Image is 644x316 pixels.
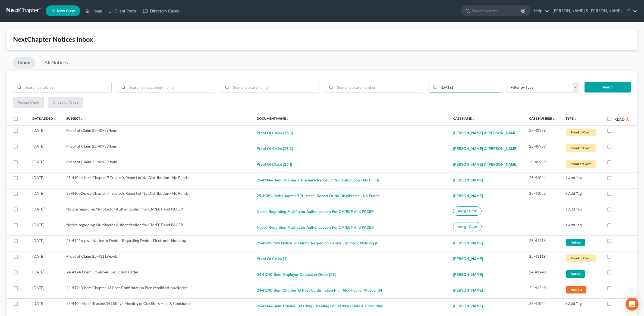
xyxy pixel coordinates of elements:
[257,301,383,312] button: 25-41044-bem Trustee 341 filing - Meeting of Creditors Held & Concluded
[453,128,517,139] a: [PERSON_NAME] & [PERSON_NAME]
[257,222,374,233] button: Notice regarding Multifactor Authentication for CM/ECF and PACER
[552,117,555,120] i: unfold_more
[458,225,477,229] span: Assign Case
[566,269,598,278] a: Notice
[28,251,62,267] td: [DATE]
[127,82,215,92] input: Search by document name
[566,208,582,211] button: + Add Tag
[28,267,62,283] td: [DATE]
[257,285,383,296] button: 24-41240-bem Chapter 13 Post-Confirmation Plan Modification/Notice [24]
[28,173,62,188] td: [DATE]
[566,254,598,263] a: Proof of Claim
[28,235,62,251] td: [DATE]
[257,159,292,170] button: Proof of Claim [25-1]
[566,224,582,227] button: + Add Tag
[453,191,483,202] a: [PERSON_NAME]
[28,220,62,235] td: [DATE]
[62,141,252,157] td: Proof of Claim 25-40939-bem
[566,254,596,262] span: Proof of Claim
[257,175,380,186] button: 25-41044-bem Chapter 7 Trustee's Report of No Distribution - No Funds
[453,254,483,264] a: [PERSON_NAME]
[62,267,252,283] td: 24-41240-bem Employer Deduction Order
[62,157,252,173] td: Proof of Claim 25-40939-bem
[453,238,483,249] a: [PERSON_NAME]
[472,117,475,120] i: unfold_more
[13,35,631,44] div: NextChapter Notices Inbox
[566,238,598,247] a: Notice
[566,192,582,196] button: + Add Tag
[566,285,598,294] a: Hearing
[566,286,586,293] span: Hearing
[28,157,62,173] td: [DATE]
[40,57,73,69] a: All Notices
[439,82,501,92] input: Search by date
[574,117,577,120] i: unfold_more
[66,116,83,120] a: Subjectunfold_more
[525,283,561,298] td: 24-41240
[626,298,639,311] div: Open Intercom Messenger
[566,270,585,277] span: Notice
[453,206,482,216] button: Assign Case
[566,191,598,196] a: + Add Tag
[62,251,252,267] td: Proof of Claim 25-41119-pwb
[585,82,631,93] button: Search
[257,143,293,154] button: Proof of Claim [25-2]
[525,141,561,157] td: 25-40939
[453,285,483,296] a: [PERSON_NAME]
[62,188,252,204] td: 25-41052-pwb Chapter 7 Trustee's Report of No Distribution - No Funds
[566,144,596,152] span: Proof of Claim
[472,6,522,16] input: Search by name...
[614,116,624,122] label: Read
[566,239,585,246] span: Notice
[525,157,561,173] td: 25-40939
[566,159,598,168] a: Proof of Claim
[525,298,561,314] td: 25-41044
[453,222,482,231] button: Assign Case
[257,238,379,249] button: 25-41216-pwb Notice to Debtor Regarding Debtor Electronic Noticing [6]
[28,141,62,157] td: [DATE]
[257,206,374,217] button: Notice regarding Multifactor Authentication for CM/ECF and PACER
[62,125,252,141] td: Proof of Claim 25-40939-bem
[566,143,598,152] a: Proof of Claim
[82,6,105,16] a: Home
[453,143,517,154] a: [PERSON_NAME] & [PERSON_NAME]
[13,57,35,69] a: Inbox
[525,173,561,188] td: 25-41044
[566,128,598,137] a: Proof of Claim
[28,125,62,141] td: [DATE]
[231,82,319,92] input: Search by case name
[525,188,561,204] td: 25-41052
[62,298,252,314] td: 25-41044-bem Trustee 341 filing - Meeting of Creditors Held & Concluded
[57,9,75,13] span: New Case
[566,222,598,228] a: + Add Tag
[525,125,561,141] td: 25-40939
[32,116,56,120] a: Date Addedunfold_more
[566,302,582,306] button: + Add Tag
[28,188,62,204] td: [DATE]
[566,175,598,180] a: + Add Tag
[62,220,252,235] td: Notice regarding Multifactor Authentication for CM/ECF and PACER
[453,175,483,186] a: [PERSON_NAME]
[62,283,252,298] td: 24-41240-bem Chapter 13 Post-Confirmation Plan Modification/Notice
[453,159,517,170] a: [PERSON_NAME] & [PERSON_NAME]
[458,209,477,213] span: Assign Case
[28,283,62,298] td: [DATE]
[550,6,637,16] a: [PERSON_NAME] & [PERSON_NAME], LLC
[453,301,483,312] a: [PERSON_NAME]
[566,116,577,120] a: Typeunfold_more
[453,269,483,280] a: [PERSON_NAME]
[566,206,598,212] a: + Add Tag
[453,116,475,120] a: Case Nameunfold_more
[566,160,596,167] span: Proof of Claim
[140,6,182,16] a: Directory Cases
[566,176,582,180] button: + Add Tag
[257,128,293,139] button: Proof of Claim [25-3]
[62,204,252,220] td: Notice regarding Multifactor Authentication for CM/ECF and PACER
[80,117,83,120] i: unfold_more
[28,204,62,220] td: [DATE]
[525,235,561,251] td: 25-41216
[525,267,561,283] td: 24-41240
[529,116,555,120] a: Case Numberunfold_more
[257,269,336,280] button: 24-41240-bem Employer Deduction Order [25]
[53,117,56,120] i: unfold_more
